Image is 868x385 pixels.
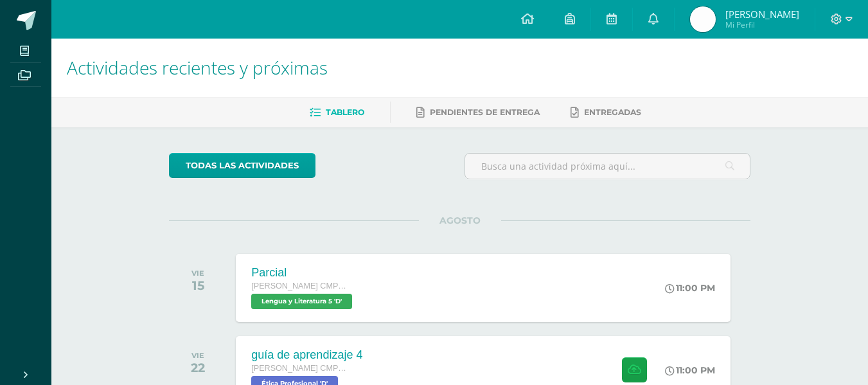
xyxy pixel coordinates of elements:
div: 11:00 PM [665,282,715,294]
div: VIE [191,351,205,360]
span: Mi Perfil [725,19,799,30]
div: Parcial [251,266,355,280]
span: Lengua y Literatura 5 'D' [251,294,352,309]
span: Entregadas [584,107,641,117]
span: Pendientes de entrega [430,107,540,117]
div: VIE [191,269,204,278]
a: todas las Actividades [169,153,315,178]
a: Tablero [310,102,364,123]
div: guía de aprendizaje 4 [251,348,362,362]
img: 0851b177bad5b4d3e70f86af8a91b0bb.png [690,6,716,32]
div: 15 [191,278,204,293]
div: 11:00 PM [665,364,715,376]
span: [PERSON_NAME] [725,8,799,21]
span: AGOSTO [419,215,501,226]
input: Busca una actividad próxima aquí... [465,154,750,179]
span: Actividades recientes y próximas [67,55,328,80]
span: Tablero [326,107,364,117]
span: [PERSON_NAME] CMP Bachillerato en CCLL con Orientación en Computación [251,282,348,291]
a: Pendientes de entrega [416,102,540,123]
span: [PERSON_NAME] CMP Bachillerato en CCLL con Orientación en Computación [251,364,348,373]
div: 22 [191,360,205,375]
a: Entregadas [571,102,641,123]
